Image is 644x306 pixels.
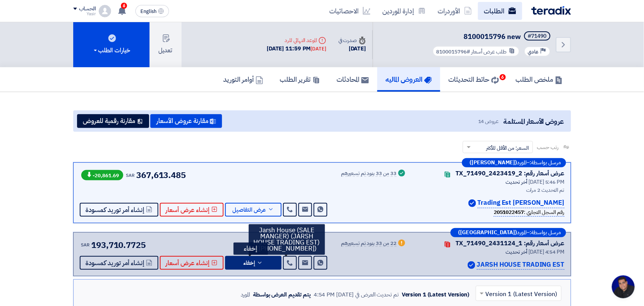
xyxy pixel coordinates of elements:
button: إنشاء عرض أسعار [160,256,224,270]
a: المحادثات [328,67,377,92]
img: Teradix logo [531,6,571,15]
a: الاحصائيات [324,2,377,20]
button: إنشاء أمر توريد كمسودة [80,256,158,270]
span: السعر: من الأقل للأكثر [486,144,529,152]
button: عرض التفاصيل [225,203,282,217]
button: تعديل [150,22,182,67]
span: عروض الأسعار المستلمة [503,116,564,126]
a: إدارة الموردين [377,2,432,20]
button: إخفاء [225,256,282,270]
div: [DATE] 11:59 PM [267,44,326,53]
h5: المحادثات [337,75,369,84]
div: 33 من 33 بنود تم تسعيرهم [341,171,397,177]
div: إخفاء [233,243,268,255]
h5: أوامر التوريد [224,75,263,84]
div: #71490 [528,34,547,39]
span: 8100015796 new [464,31,521,42]
div: رقم السجل التجاري : [494,208,564,217]
div: Open chat [612,275,635,298]
img: Verified Account [469,199,476,207]
div: [DATE] [338,44,366,53]
a: العروض الماليه [377,67,440,92]
span: #8100015796 [436,48,470,56]
span: 6 [121,3,127,9]
h5: العروض الماليه [386,75,432,84]
span: -20,861.69 [81,170,123,180]
span: إنشاء عرض أسعار [166,207,210,213]
div: عرض أسعار رقم: TX_71490_2423419_2 [456,169,565,178]
div: Version 1 (Latest Version) [402,290,469,299]
button: إنشاء عرض أسعار [160,203,224,217]
span: SAR [126,172,135,179]
span: عادي [528,48,539,55]
div: الحساب [79,6,96,12]
div: الموعد النهائي للرد [267,36,326,44]
a: الطلبات [478,2,522,20]
a: أوامر التوريد [215,67,272,92]
div: – [451,228,566,237]
div: يتم تقديم العرض بواسطة [253,290,311,299]
h5: 8100015796 new [431,31,552,42]
span: المورد [517,230,527,235]
span: مرسل بواسطة: [530,160,561,165]
span: رتب حسب [537,143,559,151]
div: Yasir [73,12,96,16]
div: Jarsh House (SALE MANGER) (JARSH HOUSE TRADING EST) ([PHONE_NUMBER]) [249,224,325,255]
p: [PERSON_NAME] Trading Est [478,198,565,208]
span: 6 [500,74,506,80]
b: 2051022457 [494,208,524,216]
span: أخر تحديث [506,248,528,256]
div: المورد [241,290,250,299]
div: خيارات الطلب [92,46,130,55]
span: طلب عرض أسعار [472,48,507,56]
span: [DATE] 5:46 PM [529,178,565,186]
h5: تقرير الطلب [280,75,320,84]
div: عرض أسعار رقم: TX_71490_2431124_1 [456,239,565,248]
a: ملخص الطلب [507,67,571,92]
span: مرسل بواسطة: [530,230,561,235]
div: تم تحديث العرض في [DATE] 4:54 PM [314,290,399,299]
span: إخفاء [244,260,255,266]
a: الأوردرات [432,2,478,20]
a: حائط التحديثات6 [440,67,507,92]
button: English [135,5,169,17]
span: إنشاء عرض أسعار [166,260,210,266]
span: SAR [81,241,90,248]
button: مقارنة عروض الأسعار [150,114,222,128]
span: [DATE] 4:54 PM [529,248,565,256]
img: profile_test.png [99,5,111,17]
span: أخر تحديث [506,178,528,186]
p: JARSH HOUSE TRADING EST [477,260,565,270]
b: ([PERSON_NAME]) [470,160,517,165]
span: 193,710.7725 [91,239,146,251]
span: إنشاء أمر توريد كمسودة [86,207,145,213]
span: English [140,9,156,14]
div: تم التحديث 2 مرات [416,186,565,194]
div: [DATE] [311,45,326,53]
h5: حائط التحديثات [449,75,499,84]
div: – [462,158,566,167]
span: إنشاء أمر توريد كمسودة [86,260,145,266]
span: المورد [517,160,527,165]
span: عرض التفاصيل [233,207,266,213]
b: ([GEOGRAPHIC_DATA]) [459,230,517,235]
div: 22 من 33 بنود تم تسعيرهم [341,241,397,247]
span: عروض 14 [478,117,499,125]
a: تقرير الطلب [272,67,328,92]
button: مقارنة رقمية للعروض [77,114,149,128]
h5: ملخص الطلب [516,75,563,84]
div: صدرت في [338,36,366,44]
img: Verified Account [468,261,475,269]
span: 367,613.485 [136,169,186,181]
button: إنشاء أمر توريد كمسودة [80,203,158,217]
button: خيارات الطلب [73,22,150,67]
